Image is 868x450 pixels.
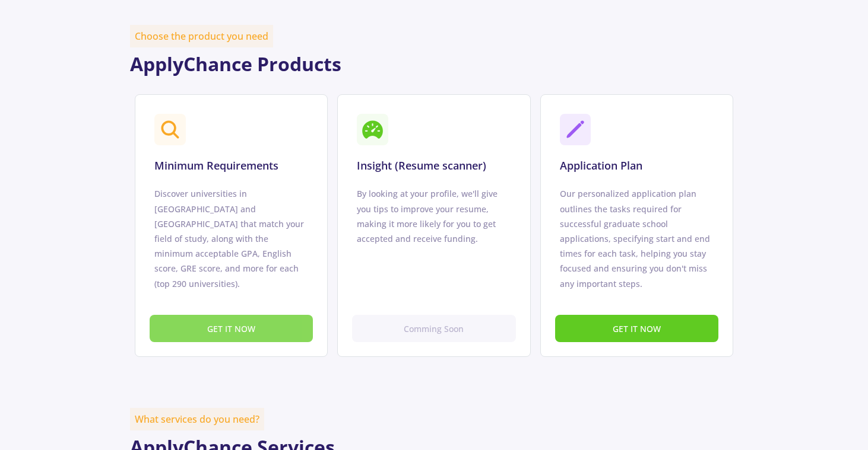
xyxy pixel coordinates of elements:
h3: Minimum Requirements [154,159,278,173]
div: Discover universities in [GEOGRAPHIC_DATA] and [GEOGRAPHIC_DATA] that match your field of study, ... [154,186,308,291]
button: GET IT NOW [150,315,313,343]
div: Our personalized application plan outlines the tasks required for successful graduate school appl... [560,186,714,291]
h2: ApplyChance Products [130,53,737,75]
button: GET IT NOW [555,315,718,343]
a: GET IT NOW [150,322,313,335]
div: By looking at your profile, we'll give you tips to improve your resume, making it more likely for... [357,186,511,246]
h3: Insight (Resume scanner) [357,159,486,173]
span: What services do you need? [130,408,264,430]
h3: Application Plan [560,159,642,173]
span: Choose the product you need [130,25,273,47]
button: Comming Soon [352,315,515,343]
a: GET IT NOW [555,322,718,335]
